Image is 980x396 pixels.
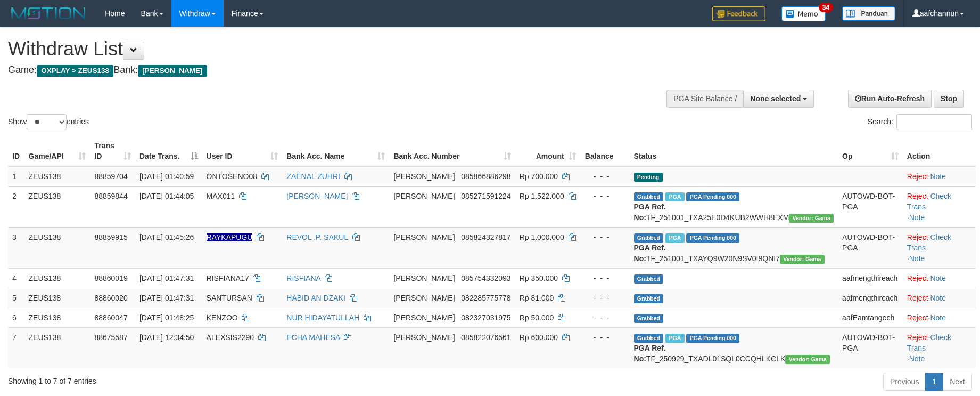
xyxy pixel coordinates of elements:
th: Amount: activate to sort column ascending [515,136,580,166]
td: ZEUS138 [24,327,90,368]
td: TF_251001_TXAYQ9W20N9SV0I9QNI7 [630,227,838,268]
span: Copy 085271591224 to clipboard [461,192,510,200]
span: [PERSON_NAME] [393,274,455,282]
span: Rp 600.000 [520,333,558,342]
span: Rp 81.000 [520,294,554,302]
h4: Game: Bank: [8,65,643,76]
a: 1 [925,373,943,391]
div: - - - [584,293,625,303]
span: [DATE] 01:44:05 [139,192,194,200]
span: OXPLAY > ZEUS138 [37,65,113,77]
span: Rp 50.000 [520,313,554,322]
td: ZEUS138 [24,308,90,327]
span: Copy 085866886298 to clipboard [461,172,510,181]
span: Copy 082327031975 to clipboard [461,313,510,322]
span: Rp 700.000 [520,172,558,181]
a: Stop [934,90,964,108]
span: PGA Pending [686,192,739,201]
span: Grabbed [634,294,664,303]
span: [DATE] 01:48:25 [139,313,194,322]
button: None selected [743,90,814,108]
td: 6 [8,308,24,327]
th: Balance [580,136,630,166]
span: [DATE] 01:47:31 [139,294,194,302]
td: 4 [8,268,24,288]
span: 88859704 [94,172,127,181]
td: ZEUS138 [24,186,90,227]
span: Copy 085754332093 to clipboard [461,274,510,282]
span: Vendor URL: https://trx31.1velocity.biz [785,355,830,364]
span: Grabbed [634,334,664,343]
td: · [903,288,976,308]
td: AUTOWD-BOT-PGA [838,327,903,368]
b: PGA Ref. No: [634,344,666,363]
span: Marked by aafkaynarin [665,233,684,243]
td: · · [903,227,976,268]
span: Grabbed [634,233,664,243]
th: Game/API: activate to sort column ascending [24,136,90,166]
img: Feedback.jpg [712,6,765,21]
div: - - - [584,191,625,201]
span: 88675587 [94,333,127,342]
span: [PERSON_NAME] [393,192,455,200]
span: RISFIANA17 [207,274,249,282]
td: ZEUS138 [24,166,90,187]
th: Bank Acc. Name: activate to sort column ascending [282,136,389,166]
td: AUTOWD-BOT-PGA [838,186,903,227]
img: panduan.png [842,6,895,21]
b: PGA Ref. No: [634,203,666,222]
span: [DATE] 01:40:59 [139,172,194,181]
span: 88860019 [94,274,127,282]
td: · [903,308,976,327]
a: Note [930,274,946,282]
span: 88860047 [94,313,127,322]
span: Grabbed [634,192,664,201]
a: NUR HIDAYATULLAH [286,313,359,322]
td: 5 [8,288,24,308]
th: ID [8,136,24,166]
a: Note [930,172,946,181]
td: 1 [8,166,24,187]
a: Reject [907,294,928,302]
span: [DATE] 01:45:26 [139,233,194,241]
th: Date Trans.: activate to sort column descending [135,136,202,166]
span: Rp 1.000.000 [520,233,564,241]
div: - - - [584,312,625,323]
a: Note [930,313,946,322]
a: ZAENAL ZUHRI [286,172,340,181]
span: Nama rekening ada tanda titik/strip, harap diedit [207,233,253,241]
span: 88860020 [94,294,127,302]
div: - - - [584,273,625,284]
div: - - - [584,232,625,243]
td: · [903,268,976,288]
span: 88859915 [94,233,127,241]
a: Check Trans [907,233,951,252]
a: Check Trans [907,333,951,352]
a: REVOL .P. SAKUL [286,233,348,241]
th: Trans ID: activate to sort column ascending [90,136,135,166]
td: · [903,166,976,187]
td: 2 [8,186,24,227]
span: Rp 1.522.000 [520,192,564,200]
span: [DATE] 01:47:31 [139,274,194,282]
span: KENZOO [207,313,238,322]
span: PGA Pending [686,233,739,243]
a: ECHA MAHESA [286,333,340,342]
span: Marked by aafpengsreynich [665,334,684,343]
a: Run Auto-Refresh [848,90,932,108]
a: Reject [907,333,928,342]
span: Rp 350.000 [520,274,558,282]
a: Note [909,354,925,363]
td: ZEUS138 [24,268,90,288]
span: [PERSON_NAME] [393,294,455,302]
td: AUTOWD-BOT-PGA [838,227,903,268]
th: Op: activate to sort column ascending [838,136,903,166]
span: 88859844 [94,192,127,200]
div: - - - [584,171,625,182]
span: Marked by aafkaynarin [665,192,684,201]
td: aafmengthireach [838,268,903,288]
span: None selected [750,94,801,103]
input: Search: [896,114,972,130]
span: [DATE] 12:34:50 [139,333,194,342]
td: 7 [8,327,24,368]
